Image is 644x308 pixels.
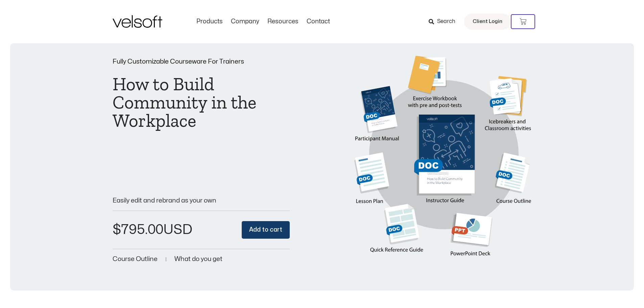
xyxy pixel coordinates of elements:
p: Easily edit and rebrand as your own [113,197,290,204]
a: What do you get [174,256,222,262]
img: Velsoft Training Materials [113,15,162,28]
p: Fully Customizable Courseware For Trainers [113,58,290,65]
a: ContactMenu Toggle [303,18,334,25]
button: Add to cart [242,221,290,239]
a: Course Outline [113,256,158,262]
span: $ [113,223,121,236]
a: CompanyMenu Toggle [227,18,263,25]
a: ResourcesMenu Toggle [263,18,303,25]
a: Client Login [464,14,511,30]
span: Client Login [473,17,502,26]
span: Search [437,17,455,26]
bdi: 795.00 [113,223,163,236]
a: Search [429,16,460,27]
img: Second Product Image [354,56,532,267]
a: ProductsMenu Toggle [192,18,227,25]
h1: How to Build Community in the Workplace [113,75,290,130]
nav: Menu [192,18,334,25]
